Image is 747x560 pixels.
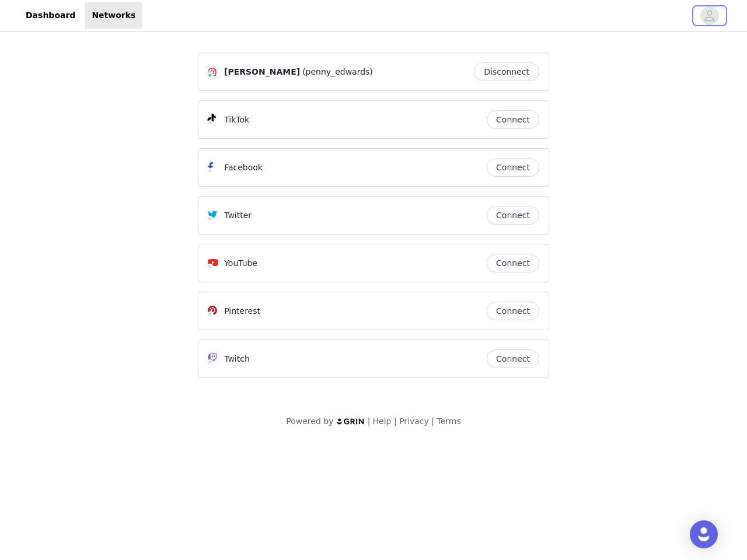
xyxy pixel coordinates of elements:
[487,158,539,177] button: Connect
[487,110,539,129] button: Connect
[19,2,82,29] a: Dashboard
[487,254,539,272] button: Connect
[690,520,718,548] div: Open Intercom Messenger
[85,2,142,29] a: Networks
[487,349,539,368] button: Connect
[399,416,429,426] a: Privacy
[336,418,365,425] img: logo
[487,206,539,225] button: Connect
[286,416,333,426] span: Powered by
[224,353,250,365] p: Twitch
[224,257,257,269] p: YouTube
[704,6,715,25] div: avatar
[224,305,260,317] p: Pinterest
[224,66,300,78] span: [PERSON_NAME]
[394,416,397,426] span: |
[437,416,460,426] a: Terms
[224,114,249,126] p: TikTok
[224,209,252,222] p: Twitter
[474,62,539,81] button: Disconnect
[487,302,539,320] button: Connect
[373,416,392,426] a: Help
[368,416,371,426] span: |
[208,68,217,77] img: Instagram Icon
[224,162,263,174] p: Facebook
[431,416,434,426] span: |
[302,66,373,78] span: (penny_edwards)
